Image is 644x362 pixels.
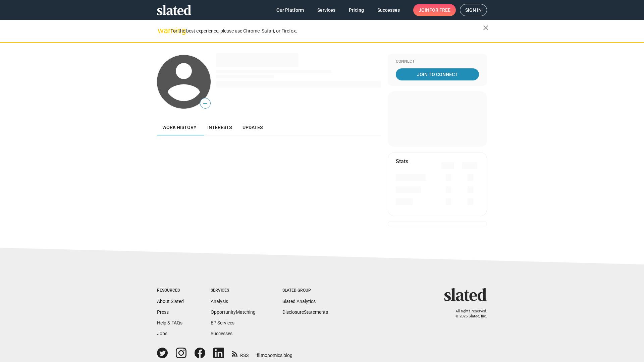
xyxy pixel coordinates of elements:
span: for free [429,4,450,16]
span: Pricing [349,4,364,16]
a: About Slated [157,299,184,304]
span: Join [419,4,450,16]
span: Updates [243,125,263,130]
div: Connect [396,59,479,64]
div: Services [211,288,256,293]
a: OpportunityMatching [211,309,256,315]
span: — [200,99,210,108]
a: Join To Connect [396,68,479,80]
span: Sign in [465,4,482,16]
mat-card-title: Stats [396,158,408,165]
a: RSS [232,348,249,359]
div: Slated Group [282,288,328,293]
div: For the best experience, please use Chrome, Safari, or Firefox. [170,26,483,36]
p: All rights reserved. © 2025 Slated, Inc. [448,309,487,319]
a: Press [157,309,169,315]
mat-icon: warning [158,26,166,35]
a: Successes [372,4,405,16]
span: Work history [162,125,197,130]
a: EP Services [211,320,234,325]
span: Join To Connect [397,68,478,80]
a: Analysis [211,299,228,304]
a: Work history [157,119,202,135]
a: Services [312,4,341,16]
span: film [257,353,265,358]
span: Interests [207,125,232,130]
span: Successes [377,4,400,16]
a: Sign in [460,4,487,16]
a: filmonomics blog [257,347,292,359]
mat-icon: close [482,24,490,32]
a: Pricing [343,4,369,16]
a: Help & FAQs [157,320,182,325]
a: Successes [211,331,232,336]
span: Services [317,4,335,16]
a: Jobs [157,331,167,336]
a: DisclosureStatements [282,309,328,315]
a: Slated Analytics [282,299,316,304]
a: Interests [202,119,237,135]
a: Joinfor free [413,4,456,16]
a: Updates [237,119,268,135]
span: Our Platform [276,4,304,16]
a: Our Platform [271,4,309,16]
div: Resources [157,288,184,293]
